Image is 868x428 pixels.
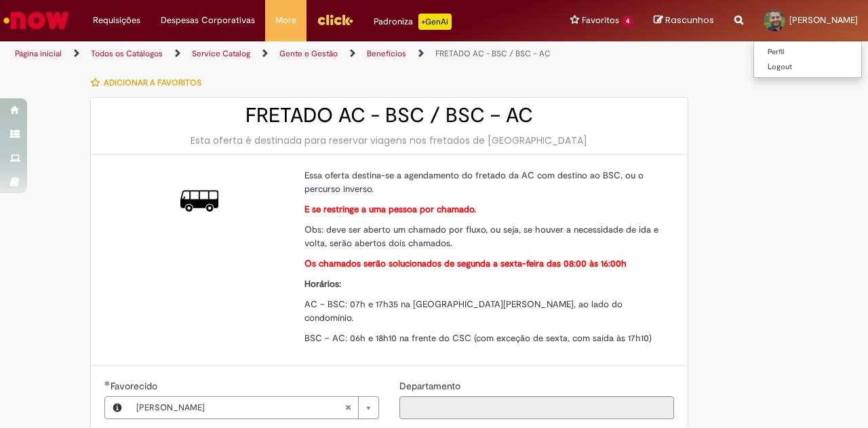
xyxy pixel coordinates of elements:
[15,48,62,59] a: Página inicial
[754,45,861,60] a: Perfil
[654,14,714,27] a: Rascunhos
[104,104,674,127] h2: FRETADO AC - BSC / BSC – AC
[279,48,338,59] a: Gente e Gestão
[582,14,619,27] span: Favoritos
[130,397,378,419] a: [PERSON_NAME]Limpar campo Favorecido
[90,69,209,97] button: Adicionar a Favoritos
[317,9,353,30] img: click_logo_yellow_360x200.png
[435,48,551,59] a: FRETADO AC - BSC / BSC – AC
[111,380,160,392] span: Necessários - Favorecido
[104,77,201,88] span: Adicionar a Favoritos
[304,332,652,344] span: BSC – AC: 06h e 18h10 na frente do CSC (com exceção de sexta, com saída às 17h10)
[418,14,452,30] p: +GenAi
[304,298,623,324] span: AC – BSC: 07h e 17h35 na [GEOGRAPHIC_DATA][PERSON_NAME], ao lado do condomínio.
[304,278,341,290] strong: Horários:
[399,379,463,393] label: Somente leitura - Departamento
[304,258,627,269] strong: Os chamados serão solucionados de segunda a sexta-feira das 08:00 às 16:00h
[367,48,406,59] a: Benefícios
[754,60,861,75] a: Logout
[192,48,250,59] a: Service Catalog
[374,14,452,30] div: Padroniza
[338,397,358,419] abbr: Limpar campo Favorecido
[104,381,111,386] span: Obrigatório Preenchido
[399,380,463,392] span: Somente leitura - Departamento
[304,203,476,215] strong: E se restringe a uma pessoa por chamado.
[180,182,218,220] img: FRETADO AC - BSC / BSC – AC
[93,14,140,27] span: Requisições
[10,41,568,66] ul: Trilhas de página
[91,48,163,59] a: Todos os Catálogos
[399,396,674,419] input: Departamento
[136,397,344,419] span: [PERSON_NAME]
[304,170,644,195] span: Essa oferta destina-se a agendamento do fretado da AC com destino ao BSC, ou o percurso inverso.
[104,134,674,147] div: Esta oferta é destinada para reservar viagens nos fretados de [GEOGRAPHIC_DATA]
[622,16,633,27] span: 4
[665,14,714,26] span: Rascunhos
[161,14,255,27] span: Despesas Corporativas
[275,14,296,27] span: More
[105,397,130,419] button: Favorecido, Visualizar este registro Marcos Heleno Sales Junior
[1,7,71,34] img: ServiceNow
[789,14,858,26] span: [PERSON_NAME]
[304,224,658,249] span: Obs: deve ser aberto um chamado por fluxo, ou seja, se houver a necessidade de ida e volta, serão...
